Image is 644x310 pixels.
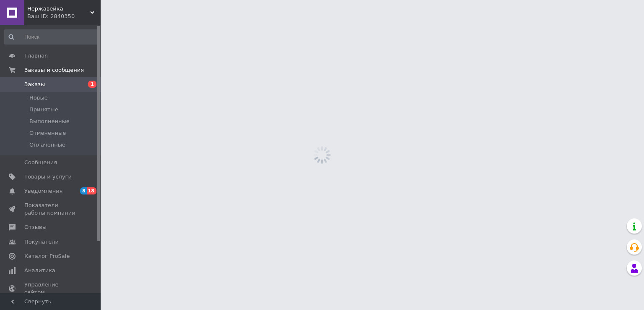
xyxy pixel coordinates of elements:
[29,141,65,149] span: Оплаченные
[24,187,62,195] span: Уведомления
[24,159,57,166] span: Сообщения
[27,5,90,13] span: Нержавейка
[24,202,78,217] span: Показатели работы компании
[24,66,84,74] span: Заказы и сообщения
[87,187,96,194] span: 18
[24,267,55,274] span: Аналитика
[24,81,45,88] span: Заказы
[24,238,59,246] span: Покупатели
[27,13,101,20] div: Ваш ID: 2840350
[29,94,48,102] span: Новые
[24,52,48,60] span: Главная
[24,252,70,260] span: Каталог ProSale
[24,281,78,296] span: Управление сайтом
[88,81,96,88] span: 1
[24,223,47,231] span: Отзывы
[80,187,87,194] span: 8
[29,106,58,113] span: Принятые
[4,29,99,45] input: Поиск
[24,173,72,181] span: Товары и услуги
[29,129,66,137] span: Отмененные
[29,118,70,125] span: Выполненные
